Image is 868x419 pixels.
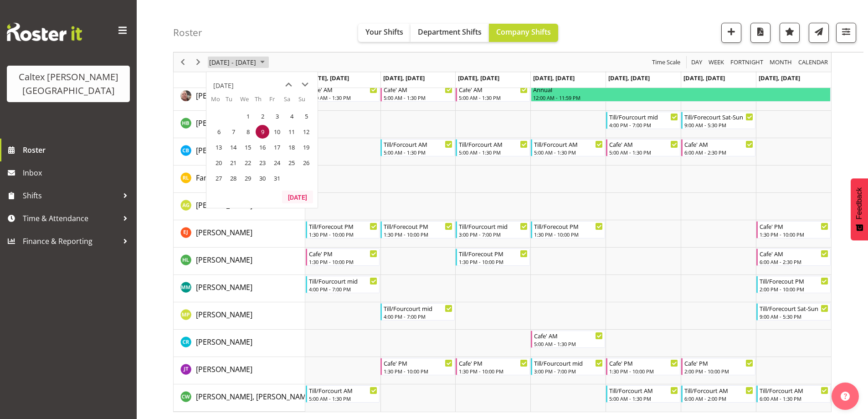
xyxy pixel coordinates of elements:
span: Tuesday, October 7, 2025 [226,125,240,139]
th: Th [255,95,269,109]
div: Wasley, Connor"s event - Till/Forcourt AM Begin From Monday, October 6, 2025 at 5:00:00 AM GMT+13... [306,385,380,403]
div: Braxton, Jeanette"s event - Annual Begin From Thursday, October 9, 2025 at 12:00:00 AM GMT+13:00 ... [531,84,831,102]
div: 1:30 PM - 10:00 PM [459,367,528,375]
div: 6:00 AM - 2:30 PM [760,258,828,265]
span: [PERSON_NAME] [196,91,252,101]
div: Broome, Heath"s event - Till/Forecourt Sat-Sun Begin From Saturday, October 11, 2025 at 9:00:00 A... [681,112,755,129]
div: Caltex [PERSON_NAME][GEOGRAPHIC_DATA] [16,70,121,98]
div: Till/Forecout PM [309,222,378,231]
span: Department Shifts [418,27,482,37]
span: Roster [23,143,132,157]
div: Robertson, Christine"s event - Cafe' AM Begin From Thursday, October 9, 2025 at 5:00:00 AM GMT+13... [531,331,605,348]
span: [DATE], [DATE] [308,74,349,82]
a: [PERSON_NAME] [196,90,252,101]
div: Cafe' AM [459,85,528,94]
div: 2:00 PM - 10:00 PM [684,367,753,375]
div: Next [190,52,206,72]
div: Till/Forecourt Sat-Sun [684,112,753,121]
div: Pikari, Maia"s event - Till/Fourcourt mid Begin From Tuesday, October 7, 2025 at 4:00:00 PM GMT+1... [380,303,455,321]
button: Company Shifts [489,24,558,42]
span: Friday, October 10, 2025 [270,125,284,139]
td: Braxton, Jeanette resource [174,83,305,111]
div: Till/Forcourt AM [309,386,378,395]
span: Fortnight [729,57,764,68]
div: Johns, Erin"s event - Till/Forecout PM Begin From Thursday, October 9, 2025 at 1:30:00 PM GMT+13:... [531,221,605,238]
div: Mclaughlin, Mercedes"s event - Till/Fourcourt mid Begin From Monday, October 6, 2025 at 4:00:00 P... [306,276,380,293]
div: Till/Forcourt AM [384,140,452,149]
span: Wednesday, October 8, 2025 [241,125,255,139]
div: Wasley, Connor"s event - Till/Forcourt AM Begin From Saturday, October 11, 2025 at 6:00:00 AM GMT... [681,385,755,403]
span: Thursday, October 16, 2025 [256,140,269,154]
div: Till/Forecout PM [760,276,828,285]
a: [PERSON_NAME] [196,336,252,347]
th: Su [298,95,313,109]
button: Department Shifts [411,24,489,42]
div: Till/Forcourt AM [534,140,603,149]
div: 9:00 AM - 5:30 PM [684,121,753,129]
a: [PERSON_NAME] [196,118,252,129]
button: previous month [280,77,297,93]
button: Time Scale [651,57,682,68]
span: [DATE], [DATE] [458,74,499,82]
div: 1:30 PM - 10:00 PM [309,231,378,238]
div: 4:00 PM - 7:00 PM [609,121,678,129]
button: next month [297,77,313,93]
div: 1:30 PM - 10:00 PM [459,258,528,265]
div: Cafe' AM [384,85,452,94]
span: Tuesday, October 21, 2025 [226,156,240,170]
td: Grant, Adam resource [174,193,305,220]
div: Pikari, Maia"s event - Till/Forecourt Sat-Sun Begin From Sunday, October 12, 2025 at 9:00:00 AM G... [756,303,831,321]
span: Friday, October 24, 2025 [270,156,284,170]
span: Thursday, October 23, 2025 [256,156,269,170]
td: Broome, Heath resource [174,111,305,138]
div: Cafe' AM [684,140,753,149]
td: Thursday, October 9, 2025 [255,124,269,140]
a: Family, [PERSON_NAME] [196,172,278,183]
img: help-xxl-2.png [841,392,850,401]
div: 9:00 AM - 5:30 PM [760,313,828,320]
button: Send a list of all shifts for the selected filtered period to all rostered employees. [809,23,829,43]
div: Lewis, Hayden"s event - Cafe' PM Begin From Monday, October 6, 2025 at 1:30:00 PM GMT+13:00 Ends ... [306,248,380,266]
div: Previous [175,52,190,72]
div: Bullock, Christopher"s event - Till/Forcourt AM Begin From Tuesday, October 7, 2025 at 5:00:00 AM... [380,139,455,156]
span: [PERSON_NAME], [PERSON_NAME] [196,392,313,402]
div: Bullock, Christopher"s event - Till/Forcourt AM Begin From Wednesday, October 8, 2025 at 5:00:00 ... [456,139,530,156]
span: Shifts [23,189,118,202]
div: Braxton, Jeanette"s event - Cafe' AM Begin From Monday, October 6, 2025 at 5:00:00 AM GMT+13:00 E... [306,84,380,102]
div: Tredrea, John-Clywdd"s event - Cafe' PM Begin From Tuesday, October 7, 2025 at 1:30:00 PM GMT+13:... [380,358,455,375]
span: calendar [797,57,829,68]
div: Till/Fourcourt mid [384,304,452,313]
div: Cafe' PM [459,358,528,367]
button: Feedback - Show survey [851,178,868,240]
div: 3:00 PM - 7:00 PM [534,367,603,375]
div: 5:00 AM - 1:30 PM [309,94,378,101]
span: Monday, October 6, 2025 [212,125,226,139]
div: Lewis, Hayden"s event - Till/Forecout PM Begin From Wednesday, October 8, 2025 at 1:30:00 PM GMT+... [456,248,530,266]
span: Friday, October 3, 2025 [270,109,284,123]
span: Your Shifts [365,27,403,37]
div: Cafe' PM [684,358,753,367]
div: Cafe' AM [760,249,828,258]
a: [PERSON_NAME] [196,254,252,265]
button: Timeline Month [768,57,794,68]
div: Johns, Erin"s event - Till/Fourcourt mid Begin From Wednesday, October 8, 2025 at 3:00:00 PM GMT+... [456,221,530,238]
a: [PERSON_NAME] [196,364,252,375]
button: Fortnight [729,57,765,68]
div: Wasley, Connor"s event - Till/Forcourt AM Begin From Friday, October 10, 2025 at 5:00:00 AM GMT+1... [606,385,680,403]
div: Till/Forecout PM [384,222,452,231]
span: Wednesday, October 29, 2025 [241,171,255,185]
button: Timeline Day [690,57,704,68]
td: Pikari, Maia resource [174,302,305,330]
span: Time & Attendance [23,212,118,225]
div: Johns, Erin"s event - Cafe' PM Begin From Sunday, October 12, 2025 at 1:30:00 PM GMT+13:00 Ends A... [756,221,831,238]
th: Mo [211,95,226,109]
button: Add a new shift [721,23,741,43]
th: We [240,95,255,109]
div: title [213,77,234,95]
td: Johns, Erin resource [174,220,305,248]
span: Saturday, October 18, 2025 [285,140,298,154]
div: Braxton, Jeanette"s event - Cafe' AM Begin From Wednesday, October 8, 2025 at 5:00:00 AM GMT+13:0... [456,84,530,102]
span: [DATE], [DATE] [759,74,800,82]
div: 6:00 AM - 2:00 PM [684,395,753,402]
td: Family, Lewis resource [174,166,305,193]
